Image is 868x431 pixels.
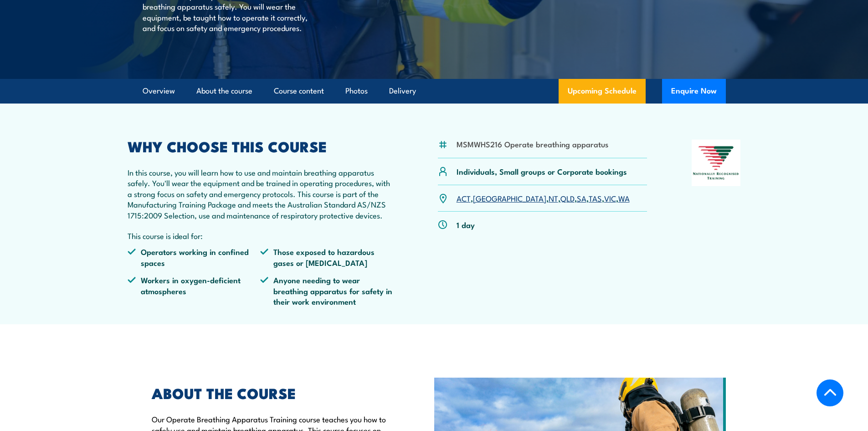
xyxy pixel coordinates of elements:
[128,167,394,220] p: In this course, you will learn how to use and maintain breathing apparatus safely. You'll wear th...
[128,275,261,306] li: Workers in oxygen-deficient atmospheres
[457,139,608,149] li: MSMWHS216 Operate breathing apparatus
[389,79,416,103] a: Delivery
[577,192,586,203] a: SA
[260,275,393,306] li: Anyone needing to wear breathing apparatus for safety in their work environment
[560,192,575,203] a: QLD
[589,192,602,203] a: TAS
[457,193,630,203] p: , , , , , , ,
[692,140,741,186] img: Nationally Recognised Training logo.
[260,246,393,268] li: Those exposed to hazardous gases or [MEDICAL_DATA]
[345,79,368,103] a: Photos
[152,386,392,399] h2: ABOUT THE COURSE
[604,192,616,203] a: VIC
[128,246,261,268] li: Operators working in confined spaces
[618,192,630,203] a: WA
[196,79,252,103] a: About the course
[662,79,726,104] button: Enquire Now
[457,192,471,203] a: ACT
[128,140,394,152] h2: WHY CHOOSE THIS COURSE
[457,219,475,230] p: 1 day
[549,192,558,203] a: NT
[559,79,646,104] a: Upcoming Schedule
[457,166,627,177] p: Individuals, Small groups or Corporate bookings
[473,192,546,203] a: [GEOGRAPHIC_DATA]
[128,230,394,241] p: This course is ideal for:
[274,79,324,103] a: Course content
[143,79,175,103] a: Overview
